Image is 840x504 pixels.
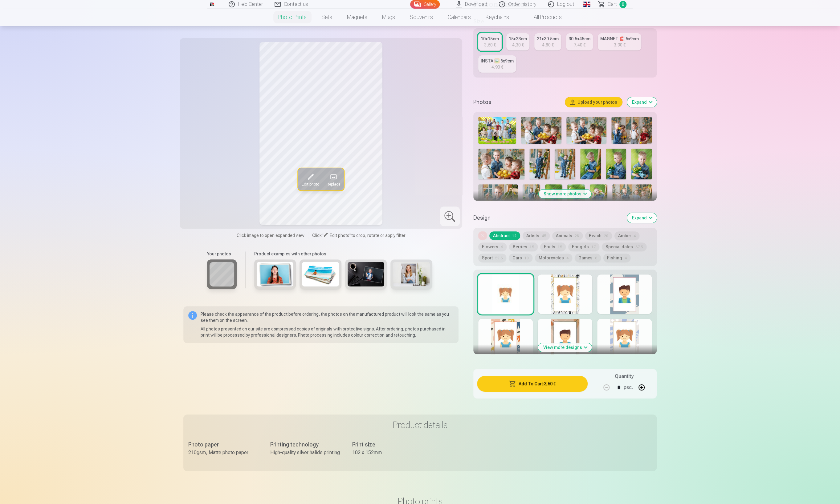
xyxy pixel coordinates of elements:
span: Click image to open expanded view [236,232,304,238]
div: Printing technology [270,440,340,449]
img: /zh3 [210,2,214,6]
div: 30.5x45cm [569,36,590,42]
span: 4 [625,256,627,260]
button: Animals28 [552,231,583,240]
a: Souvenirs [402,9,440,26]
button: Cars10 [509,254,532,262]
a: All products [516,9,569,26]
span: to crop, rotate or apply filter [351,233,405,238]
button: For girls17 [568,242,599,251]
button: Fishing4 [603,254,630,262]
button: Games6 [575,254,601,262]
div: 21x30.5cm [537,36,559,42]
div: 4,80 € [542,42,553,48]
div: 102 x 152mm [352,449,422,456]
button: View more designs [538,343,592,352]
button: Edit photo [298,168,323,190]
div: Print size [352,440,422,449]
span: " [321,233,323,238]
a: Photo prints [271,9,314,26]
span: Replace [327,182,340,186]
button: Expand [627,213,657,223]
button: Flowers6 [478,242,507,251]
button: Add To Cart:3,60 € [477,376,588,392]
h3: Product details [188,419,652,430]
div: 15x23cm [509,36,527,42]
span: 17 [591,245,596,249]
button: Expand [627,97,657,107]
span: 15 [530,245,534,249]
div: 210gsm, Matte photo paper [188,449,258,456]
span: 59.5 [495,256,503,260]
button: Special dates37.5 [602,242,646,251]
span: Click [312,233,321,238]
button: Amber4 [614,231,639,240]
div: 3,60 € [484,42,495,48]
span: 20 [604,234,608,238]
h5: Quantity [615,373,634,380]
div: MAGNET 🧲 6x9cm [600,36,639,42]
div: High-quality silver halide printing [270,449,340,456]
div: 10x15cm [481,36,499,42]
a: Mugs [375,9,402,26]
div: INSTA 🖼️ 6x9cm [481,58,514,64]
h5: Design [473,214,622,222]
h6: Product examples with other photos [252,251,435,257]
button: Fruits15 [540,242,566,251]
span: Edit photo [302,182,319,186]
span: 45 [542,234,546,238]
p: Please check the appearance of the product before ordering, the photos on the manufactured produc... [201,311,454,323]
a: MAGNET 🧲 6x9cm3,90 € [598,33,641,50]
span: 6 [501,245,503,249]
h5: Photos [473,98,560,106]
a: Keychains [478,9,516,26]
div: 4,90 € [491,64,503,70]
span: 10 [524,256,529,260]
span: " [349,233,351,238]
div: 3,90 € [614,42,625,48]
button: Upload your photos [565,97,622,107]
p: All photos presented on our site are compressed copies of originals with protective signs. After ... [201,326,454,338]
div: Photo paper [188,440,258,449]
button: Show more photos [539,190,591,198]
span: 6 [595,256,597,260]
button: Artists45 [523,231,550,240]
span: 4 [634,234,636,238]
button: Motorcycles4 [535,254,572,262]
a: Calendars [440,9,478,26]
span: 15 [558,245,562,249]
a: 21x30.5cm4,80 € [534,33,561,50]
button: Replace [323,168,344,190]
a: 15x23cm4,30 € [506,33,529,50]
span: 37.5 [635,245,643,249]
span: Edit photo [329,233,349,238]
button: Berries15 [509,242,538,251]
span: 12 [512,234,516,238]
a: Magnets [340,9,375,26]
h6: Your photos [207,251,237,257]
div: 4,30 € [512,42,524,48]
button: Sport59.5 [478,254,506,262]
a: INSTA 🖼️ 6x9cm4,90 € [478,55,516,73]
a: Sets [314,9,340,26]
span: Сart [608,1,617,8]
span: 28 [575,234,579,238]
a: 30.5x45cm7,40 € [566,33,593,50]
button: Abstract12 [489,231,520,240]
div: 7,40 € [573,42,585,48]
span: 4 [566,256,569,260]
span: 0 [619,1,626,8]
a: 10x15cm3,60 € [478,33,501,50]
button: Beach20 [585,231,612,240]
div: psc. [624,380,633,395]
